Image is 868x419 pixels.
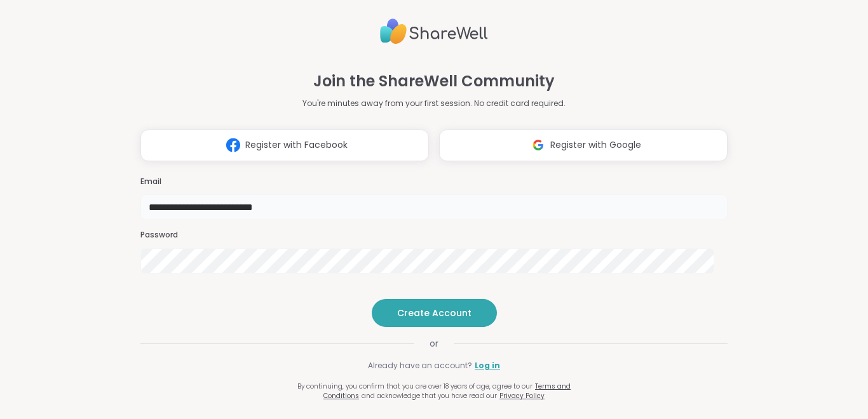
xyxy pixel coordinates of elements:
a: Privacy Policy [499,391,545,401]
h1: Join the ShareWell Community [313,70,555,93]
p: You're minutes away from your first session. No credit card required. [302,98,566,109]
button: Create Account [372,299,497,327]
a: Terms and Conditions [323,382,571,401]
span: Register with Facebook [245,138,348,152]
span: or [414,337,454,350]
span: Register with Google [550,138,641,152]
span: and acknowledge that you have read our [362,391,497,401]
button: Register with Google [439,130,728,161]
h3: Email [140,176,728,187]
a: Log in [475,360,500,371]
h3: Password [140,230,728,241]
span: Create Account [397,307,471,319]
span: Already have an account? [368,360,472,371]
img: ShareWell Logomark [221,133,245,157]
img: ShareWell Logomark [526,133,550,157]
img: ShareWell Logo [380,13,488,50]
button: Register with Facebook [140,130,429,161]
span: By continuing, you confirm that you are over 18 years of age, agree to our [297,382,532,391]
